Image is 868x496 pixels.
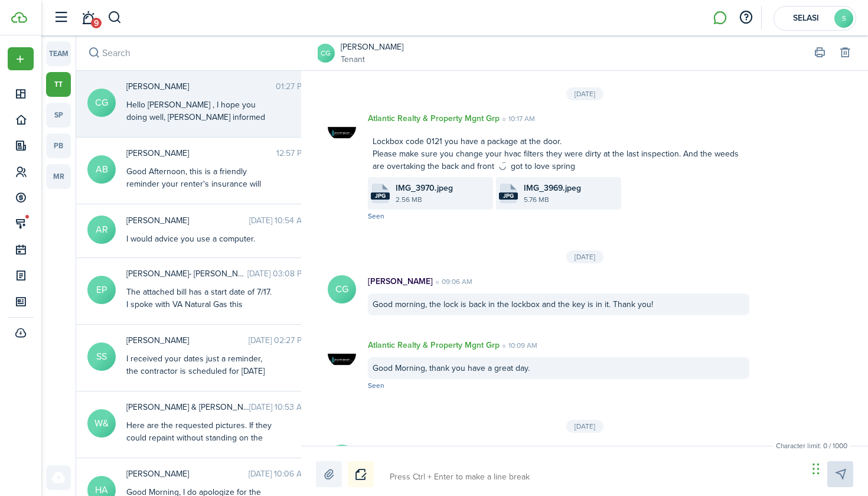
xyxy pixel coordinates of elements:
[126,80,276,93] span: Claire Gilliland
[500,113,535,124] time: 10:17 AM
[341,53,403,66] a: Tenant
[328,339,356,367] img: Atlantic Realty & Property Mgnt Grp
[433,276,472,287] time: 09:06 AM
[247,267,308,280] time: [DATE] 03:08 PM
[46,72,71,97] a: tt
[126,165,274,215] div: Good Afternoon, this is a friendly reminder your renter's insurance will expire [DATE] on [DATE]....
[396,194,490,205] file-size: 2.56 MB
[566,420,603,433] div: [DATE]
[126,147,276,159] span: Alexandra Broussard
[368,339,500,351] p: Atlantic Realty & Property Mgnt Grp
[368,293,749,315] div: Good morning, the lock is back in the lockbox and the key is in it. Thank you!
[87,216,116,244] avatar-text: AR
[396,182,453,194] span: IMG_3970.jpeg
[77,3,99,33] a: Notifications
[371,192,390,200] file-extension: jpg
[368,211,384,221] span: Seen
[87,155,116,184] avatar-text: AB
[249,468,308,480] time: [DATE] 10:06 AM
[87,409,116,438] avatar-text: W&
[91,18,102,28] span: 9
[811,45,828,61] button: Print
[328,112,356,141] img: Atlantic Realty & Property Mgnt Grp
[812,451,820,487] div: Drag
[566,87,603,100] div: [DATE]
[368,380,384,391] span: Seen
[126,468,249,480] span: Helen Allen
[126,401,249,413] span: Wayne & Diane Nickerson
[46,103,71,128] a: sp
[87,342,116,371] avatar-text: SS
[782,14,830,22] span: SELASI
[368,275,433,288] p: [PERSON_NAME]
[126,214,249,227] span: Ashley Rountree
[46,133,71,158] a: pb
[368,112,500,125] p: Atlantic Realty & Property Mgnt Grp
[348,461,374,487] button: Notice
[524,182,581,194] span: IMG_3969.jpeg
[368,130,749,177] div: Lockbox code 0121 you have a package at the door. Please make sure you change your hvac filters t...
[107,8,122,28] button: Search
[328,275,356,304] avatar-text: CG
[276,147,308,159] time: 12:57 PM
[368,357,749,379] div: Good Morning, thank you have a great day.
[328,445,356,473] avatar-text: CG
[126,99,274,173] div: Hello [PERSON_NAME] , I hope you doing well, [PERSON_NAME] informed us , your pest control servic...
[46,41,71,66] a: team
[499,184,518,203] file-icon: File
[126,267,247,280] span: EMILY PARKER- BRAY
[316,44,335,63] a: CG
[368,445,433,457] p: [PERSON_NAME]
[371,184,390,203] file-icon: File
[736,8,756,28] button: Open resource center
[11,12,27,23] img: TenantCloud
[500,340,537,351] time: 10:09 AM
[524,194,618,205] file-size: 5.76 MB
[126,233,274,245] div: I would advice you use a computer.
[837,45,853,61] button: Delete
[341,41,403,53] a: [PERSON_NAME]
[126,286,274,373] div: The attached bill has a start date of 7/17. I spoke with VA Natural Gas this morning and they sai...
[87,276,116,304] avatar-text: EP
[50,6,72,29] button: Open sidebar
[834,9,853,28] avatar-text: S
[249,334,308,347] time: [DATE] 02:27 PM
[46,164,71,189] a: mr
[276,80,308,93] time: 01:27 PM
[499,192,518,200] file-extension: jpg
[76,35,318,70] input: search
[86,45,102,61] button: Search
[249,401,308,413] time: [DATE] 10:53 AM
[566,250,603,263] div: [DATE]
[126,353,274,427] div: I received your dates just a reminder, the contractor is scheduled for [DATE] 1:30 pm. Also, per ...
[809,439,868,496] iframe: Chat Widget
[8,47,34,70] button: Open menu
[249,214,308,227] time: [DATE] 10:54 AM
[87,89,116,117] avatar-text: CG
[773,440,850,451] small: Character limit: 0 / 1000
[126,334,249,347] span: SaTia Sinclair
